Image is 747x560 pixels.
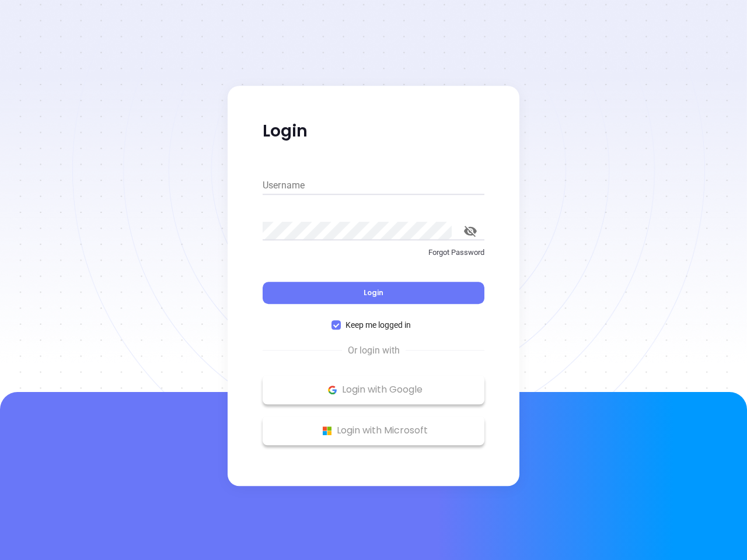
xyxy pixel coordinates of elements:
p: Login with Google [268,381,479,398]
button: Microsoft Logo Login with Microsoft [263,416,484,445]
span: Or login with [342,344,406,358]
a: Forgot Password [263,247,484,268]
button: Login [263,282,484,304]
img: Google Logo [325,383,340,397]
p: Forgot Password [263,247,484,258]
button: Google Logo Login with Google [263,375,484,404]
span: Keep me logged in [341,318,416,331]
p: Login with Microsoft [268,422,479,439]
p: Login [263,121,484,142]
span: Login [364,288,383,297]
img: Microsoft Logo [320,423,334,438]
button: toggle password visibility [456,217,484,245]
